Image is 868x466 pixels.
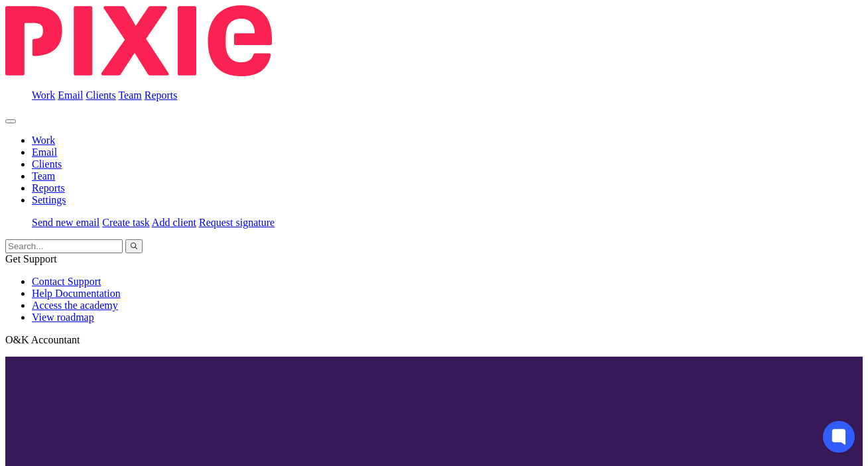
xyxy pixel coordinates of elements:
[32,194,66,205] a: Settings
[125,239,143,253] button: Search
[102,217,150,228] a: Create task
[32,135,55,146] a: Work
[5,5,272,76] img: Pixie
[32,89,55,101] a: Work
[118,89,141,101] a: Team
[32,276,101,287] a: Contact Support
[32,312,94,323] a: View roadmap
[58,89,83,101] a: Email
[5,334,863,346] p: O&K Accountant
[152,217,196,228] a: Add client
[5,253,57,264] span: Get Support
[32,182,65,194] a: Reports
[32,158,62,170] a: Clients
[199,217,275,228] a: Request signature
[32,146,57,158] a: Email
[32,217,99,228] a: Send new email
[32,170,55,182] a: Team
[32,288,121,299] a: Help Documentation
[32,300,118,311] a: Access the academy
[5,239,123,253] input: Search
[145,89,178,101] a: Reports
[86,89,115,101] a: Clients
